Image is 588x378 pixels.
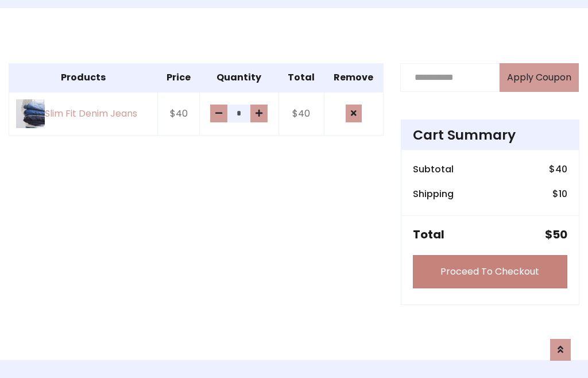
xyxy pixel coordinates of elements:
[200,63,278,92] th: Quantity
[413,255,567,288] a: Proceed To Checkout
[413,164,454,175] h6: Subtotal
[555,163,567,176] span: 40
[278,63,324,92] th: Total
[549,164,567,175] h6: $
[157,63,200,92] th: Price
[16,99,150,128] a: Slim Fit Denim Jeans
[413,227,444,241] h5: Total
[552,226,567,242] span: 50
[552,188,567,199] h6: $
[413,188,454,199] h6: Shipping
[324,63,383,92] th: Remove
[545,227,567,241] h5: $
[278,92,324,136] td: $40
[9,63,158,92] th: Products
[559,187,567,200] span: 10
[413,127,567,143] h4: Cart Summary
[157,92,200,136] td: $40
[500,63,579,92] button: Apply Coupon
